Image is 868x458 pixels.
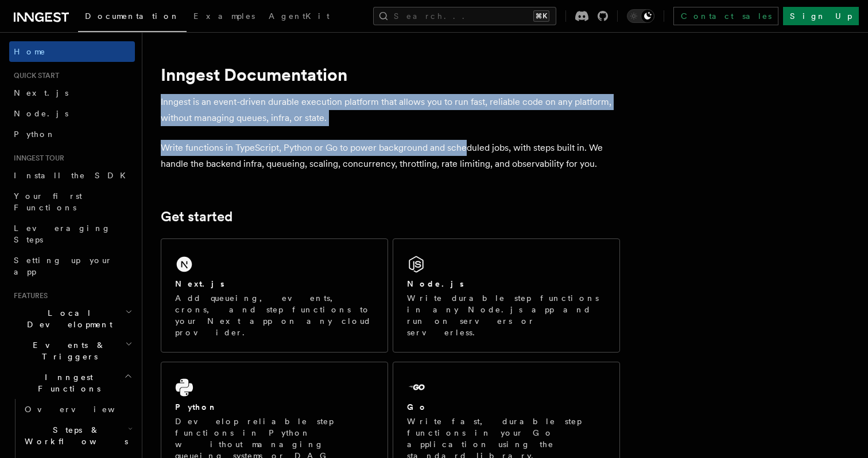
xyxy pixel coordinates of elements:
[161,64,620,85] h1: Inngest Documentation
[9,303,135,335] button: Local Development
[9,218,135,250] a: Leveraging Steps
[20,424,128,447] span: Steps & Workflows
[9,71,59,80] span: Quick start
[161,238,388,353] a: Next.jsAdd queueing, events, crons, and step functions to your Next app on any cloud provider.
[175,401,218,413] h2: Python
[407,278,464,289] h2: Node.js
[14,256,113,276] span: Setting up your app
[393,238,620,353] a: Node.jsWrite durable step functions in any Node.js app and run on servers or serverless.
[9,371,124,394] span: Inngest Functions
[9,41,135,62] a: Home
[20,399,135,420] a: Overview
[373,7,556,25] button: Search...⌘K
[187,3,262,31] a: Examples
[14,171,133,180] span: Install the SDK
[175,278,224,289] h2: Next.js
[673,7,778,25] a: Contact sales
[9,335,135,367] button: Events & Triggers
[533,10,549,22] kbd: ⌘K
[9,367,135,399] button: Inngest Functions
[14,191,82,212] span: Your first Functions
[407,292,606,338] p: Write durable step functions in any Node.js app and run on servers or serverless.
[193,11,255,21] span: Examples
[9,154,64,163] span: Inngest tour
[14,46,46,57] span: Home
[20,420,135,452] button: Steps & Workflows
[9,339,125,362] span: Events & Triggers
[783,7,859,25] a: Sign Up
[14,88,68,97] span: Next.js
[9,186,135,218] a: Your first Functions
[161,94,620,126] p: Inngest is an event-driven durable execution platform that allows you to run fast, reliable code ...
[9,291,48,300] span: Features
[262,3,336,31] a: AgentKit
[9,165,135,186] a: Install the SDK
[14,130,56,139] span: Python
[9,307,125,330] span: Local Development
[78,3,187,32] a: Documentation
[9,83,135,103] a: Next.js
[9,124,135,144] a: Python
[161,140,620,172] p: Write functions in TypeScript, Python or Go to power background and scheduled jobs, with steps bu...
[25,405,143,414] span: Overview
[175,292,374,338] p: Add queueing, events, crons, and step functions to your Next app on any cloud provider.
[407,401,428,413] h2: Go
[627,9,654,23] button: Toggle dark mode
[85,11,180,21] span: Documentation
[14,109,68,118] span: Node.js
[269,11,330,21] span: AgentKit
[9,103,135,124] a: Node.js
[161,209,232,225] a: Get started
[14,224,111,244] span: Leveraging Steps
[9,250,135,282] a: Setting up your app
